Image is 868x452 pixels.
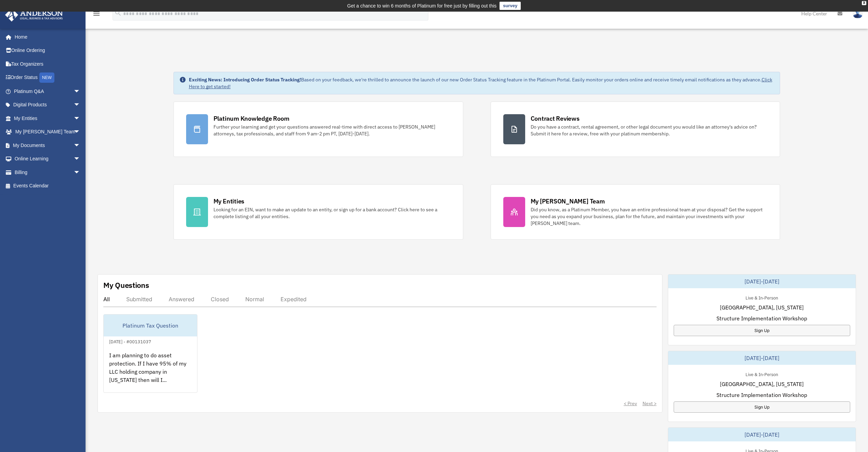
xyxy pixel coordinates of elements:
[74,111,87,125] span: arrow_drop_down
[716,391,807,399] span: Structure Implementation Workshop
[74,138,87,152] span: arrow_drop_down
[668,428,856,441] div: [DATE]-[DATE]
[126,296,152,303] div: Submitted
[5,111,91,125] a: My Entitiesarrow_drop_down
[104,346,197,399] div: I am planning to do asset protection. If I have 95% of my LLC holding company in [US_STATE] then ...
[92,10,101,18] i: menu
[5,30,87,44] a: Home
[491,102,780,157] a: Contract Reviews Do you have a contract, rental agreement, or other legal document you would like...
[74,125,87,139] span: arrow_drop_down
[114,9,122,17] i: search
[500,2,521,10] a: survey
[104,337,157,345] div: [DATE] - #00131037
[3,8,65,22] img: Anderson Advisors Platinum Portal
[211,296,229,303] div: Closed
[104,315,197,336] div: Platinum Tax Question
[720,303,804,311] span: [GEOGRAPHIC_DATA], [US_STATE]
[189,77,772,90] a: Click Here to get started!
[74,84,87,98] span: arrow_drop_down
[5,98,91,112] a: Digital Productsarrow_drop_down
[213,123,451,137] div: Further your learning and get your questions answered real-time with direct access to [PERSON_NAM...
[173,102,463,157] a: Platinum Knowledge Room Further your learning and get your questions answered real-time with dire...
[674,401,850,413] a: Sign Up
[74,98,87,112] span: arrow_drop_down
[189,76,775,90] div: Based on your feedback, we're thrilled to announce the launch of our new Order Status Tracking fe...
[347,2,497,10] div: Get a chance to win 6 months of Platinum for free just by filling out this
[103,280,149,290] div: My Questions
[5,84,91,98] a: Platinum Q&Aarrow_drop_down
[173,184,463,240] a: My Entities Looking for an EIN, want to make an update to an entity, or sign up for a bank accoun...
[716,314,807,322] span: Structure Implementation Workshop
[720,380,804,388] span: [GEOGRAPHIC_DATA], [US_STATE]
[5,179,91,193] a: Events Calendar
[5,152,91,166] a: Online Learningarrow_drop_down
[103,296,110,303] div: All
[189,77,301,83] strong: Exciting News: Introducing Order Status Tracking!
[213,197,244,205] div: My Entities
[853,9,863,18] img: User Pic
[668,275,856,288] div: [DATE]-[DATE]
[213,114,289,123] div: Platinum Knowledge Room
[531,197,605,205] div: My [PERSON_NAME] Team
[740,370,783,377] div: Live & In-Person
[5,165,91,179] a: Billingarrow_drop_down
[531,206,768,227] div: Did you know, as a Platinum Member, you have an entire professional team at your disposal? Get th...
[213,206,451,220] div: Looking for an EIN, want to make an update to an entity, or sign up for a bank account? Click her...
[281,296,307,303] div: Expedited
[5,71,91,85] a: Order StatusNEW
[92,12,101,18] a: menu
[103,314,197,393] a: Platinum Tax Question[DATE] - #00131037I am planning to do asset protection. If I have 95% of my ...
[74,165,87,180] span: arrow_drop_down
[862,1,866,5] div: close
[245,296,264,303] div: Normal
[5,57,91,71] a: Tax Organizers
[531,123,768,137] div: Do you have a contract, rental agreement, or other legal document you would like an attorney's ad...
[491,184,780,240] a: My [PERSON_NAME] Team Did you know, as a Platinum Member, you have an entire professional team at...
[39,72,54,83] div: NEW
[5,44,91,57] a: Online Ordering
[74,152,87,166] span: arrow_drop_down
[5,125,91,139] a: My [PERSON_NAME] Teamarrow_drop_down
[169,296,194,303] div: Answered
[674,325,850,336] a: Sign Up
[531,114,580,123] div: Contract Reviews
[5,138,91,152] a: My Documentsarrow_drop_down
[740,294,783,301] div: Live & In-Person
[668,351,856,365] div: [DATE]-[DATE]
